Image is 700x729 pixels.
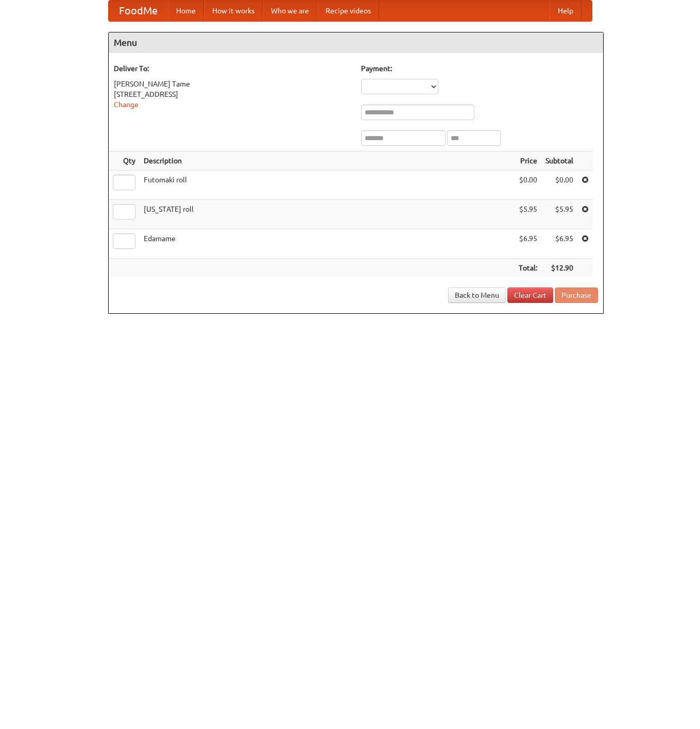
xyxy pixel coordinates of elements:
[263,1,317,21] a: Who we are
[204,1,263,21] a: How it works
[140,229,515,259] td: Edamame
[555,287,598,303] button: Purchase
[550,1,582,21] a: Help
[109,1,168,21] a: FoodMe
[317,1,379,21] a: Recipe videos
[114,63,351,74] h5: Deliver To:
[361,63,598,74] h5: Payment:
[541,229,577,259] td: $6.95
[140,171,515,200] td: Futomaki roll
[140,151,515,171] th: Description
[114,89,351,99] div: [STREET_ADDRESS]
[114,100,139,109] a: Change
[541,200,577,229] td: $5.95
[507,287,553,303] a: Clear Cart
[515,151,541,171] th: Price
[109,32,603,53] h4: Menu
[515,229,541,259] td: $6.95
[168,1,204,21] a: Home
[541,171,577,200] td: $0.00
[114,79,351,89] div: [PERSON_NAME] Tame
[109,151,140,171] th: Qty
[515,259,541,278] th: Total:
[448,287,506,303] a: Back to Menu
[541,151,577,171] th: Subtotal
[541,259,577,278] th: $12.90
[515,200,541,229] td: $5.95
[515,171,541,200] td: $0.00
[140,200,515,229] td: [US_STATE] roll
